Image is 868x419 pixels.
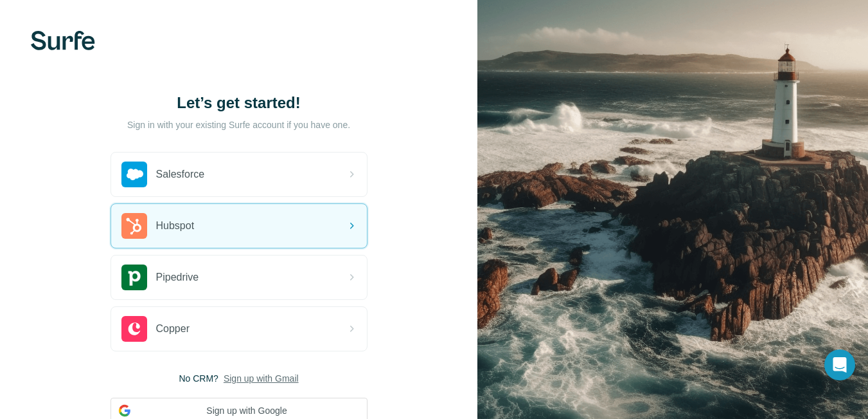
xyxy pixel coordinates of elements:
[156,167,205,182] span: Salesforce
[121,162,147,187] img: salesforce's logo
[111,93,368,113] h1: Let’s get started!
[121,265,147,290] img: pipedrive's logo
[121,316,147,342] img: copper's logo
[824,349,855,380] div: Open Intercom Messenger
[156,270,199,285] span: Pipedrive
[127,118,350,131] p: Sign in with your existing Surfe account if you have one.
[156,321,190,337] span: Copper
[31,31,95,50] img: Surfe's logo
[179,372,218,385] span: No CRM?
[224,372,299,385] button: Sign up with Gmail
[156,218,195,234] span: Hubspot
[121,213,147,239] img: hubspot's logo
